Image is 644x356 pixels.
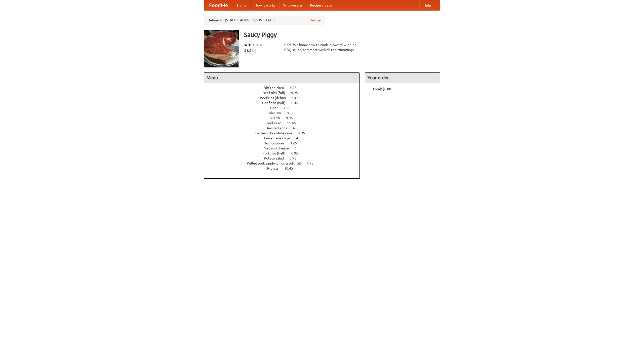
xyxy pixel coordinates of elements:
span: Beef ribs (full) [263,91,290,95]
a: Cornbread 11.45 [265,121,305,125]
span: 3.25 [290,141,302,145]
span: 9.95 [291,91,303,95]
a: Beef ribs (delux) 10.45 [260,96,310,100]
li: ★ [252,42,255,48]
span: Beef ribs (delux) [260,96,291,100]
a: Riblets 10.45 [267,166,302,170]
a: Beer 7.55 [270,106,300,110]
a: Beef ribs (full) 9.95 [263,91,307,95]
span: 6.95 [291,151,303,155]
span: Pulled pork sandwich on a soft roll [247,161,306,165]
li: $ [247,48,249,53]
li: $ [254,48,257,53]
li: $ [244,48,247,53]
span: Cornbread [265,121,286,125]
a: Pulled pork sandwich on a soft roll 4.95 [247,161,323,165]
a: Change [309,18,321,23]
h4: Your order [365,73,440,83]
b: Total: $0.00 [373,87,391,91]
span: 7.55 [284,106,295,110]
a: Recipe videos [306,0,336,10]
span: 4.95 [290,86,302,90]
span: Housemade chips [262,136,295,140]
li: ★ [248,42,252,48]
span: 6 [295,146,302,150]
li: $ [249,48,252,53]
span: Mac and cheese [264,146,294,150]
a: Help [419,0,435,10]
span: German chocolate cake [255,131,297,135]
span: 5.95 [298,131,310,135]
div: Pork. We know how to cook it. Award-winning BBQ sauce, and meat with all the trimmings. [284,42,360,52]
a: Beef ribs (half) 6.45 [262,101,307,105]
a: Coleslaw 8.95 [267,111,303,115]
span: 9.95 [286,116,298,120]
div: Deliver to: [STREET_ADDRESS][US_STATE] [204,16,325,25]
span: 3.95 [290,156,301,160]
span: Riblets [267,166,284,170]
a: Hushpuppies 3.25 [264,141,306,145]
span: Pork ribs (half) [262,151,291,155]
li: ★ [255,42,259,48]
a: Home [233,0,251,10]
a: Devilled eggs 4 [265,126,304,130]
span: 10.45 [284,166,298,170]
a: How it works [251,0,279,10]
a: Pork ribs (half) 6.95 [262,151,307,155]
span: Collards [267,116,285,120]
span: 6.45 [291,101,303,105]
a: Collards 9.95 [267,116,302,120]
li: ★ [259,42,263,48]
span: 11.45 [287,121,301,125]
span: Beer [270,106,283,110]
a: FoodMe [204,0,233,10]
a: Mac and cheese 6 [264,146,306,150]
a: BBQ chicken 4.95 [264,86,306,90]
span: Beef ribs (half) [262,101,291,105]
span: 10.45 [292,96,306,100]
a: Housemade chips 4 [262,136,307,140]
li: $ [252,48,254,53]
span: Hushpuppies [264,141,289,145]
span: 8.95 [287,111,299,115]
a: Who we are [279,0,306,10]
span: Devilled eggs [265,126,292,130]
a: Potato salad 3.95 [264,156,306,160]
span: Coleslaw [267,111,286,115]
li: ★ [244,42,248,48]
img: angular.jpg [204,30,239,67]
span: BBQ chicken [264,86,289,90]
span: 4 [296,136,303,140]
span: Potato salad [264,156,289,160]
a: German chocolate cake 5.95 [255,131,314,135]
h4: Menu [204,73,359,83]
span: 4 [293,126,300,130]
h3: Saucy Piggy [244,30,440,40]
span: 4.95 [307,161,318,165]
